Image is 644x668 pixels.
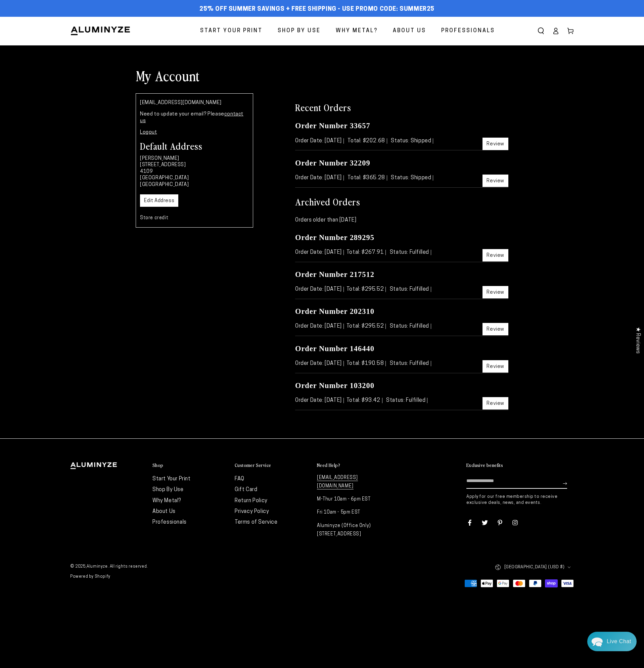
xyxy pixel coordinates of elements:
[391,175,433,181] span: Status: Shipped
[331,22,383,40] a: Why Metal?
[482,360,508,373] a: Review
[77,10,94,28] img: John
[235,498,268,504] a: Return Policy
[295,250,344,255] span: Order Date: [DATE]
[70,562,322,572] small: © 2025, . All rights reserved.
[317,522,393,538] p: Aluminyze (Office Only) [STREET_ADDRESS]
[51,193,91,196] span: We run on
[140,194,178,207] a: Edit Address
[199,6,434,13] span: 25% off Summer Savings + Free Shipping - Use Promo Code: SUMMER25
[295,344,374,353] a: Order Number 146440
[390,287,431,292] span: Status: Fulfilled
[482,249,508,261] a: Review
[347,250,386,255] span: Total: $267.91
[136,67,508,84] h1: My Account
[140,130,157,135] a: Logout
[235,462,310,469] summary: Customer Service
[295,270,374,279] a: Order Number 217512
[607,632,631,651] div: Contact Us Directly
[295,287,344,292] span: Order Date: [DATE]
[200,26,263,36] span: Start Your Print
[235,487,257,492] a: Gift Card
[152,520,187,525] a: Professionals
[273,22,326,40] a: Shop By Use
[235,476,244,482] a: FAQ
[295,361,344,366] span: Order Date: [DATE]
[390,250,431,255] span: Status: Fulfilled
[347,361,386,366] span: Total: $190.58
[482,397,508,410] a: Review
[587,632,637,651] div: Chat widget toggle
[388,22,431,40] a: About Us
[466,462,503,468] h2: Exclusive benefits
[295,324,344,329] span: Order Date: [DATE]
[295,307,374,316] a: Order Number 202310
[152,487,184,492] a: Shop By Use
[317,462,393,469] summary: Need Help?
[13,56,129,62] div: Recent Conversations
[317,508,393,517] p: Fri 10am - 5pm EST
[44,202,98,213] a: Leave A Message
[295,195,508,207] h2: Archived Orders
[235,520,278,525] a: Terms of Service
[386,398,427,403] span: Status: Fulfilled
[140,216,168,221] a: Store credit
[441,26,495,36] span: Professionals
[22,68,29,75] img: 7041e0e49a15fcb823b6ced0f8cc3e3d
[295,216,508,225] p: Orders older than [DATE]
[348,175,387,181] span: Total: $365.28
[140,141,249,150] h3: Default Address
[436,22,500,40] a: Professionals
[49,10,66,28] img: Marie J
[348,138,387,144] span: Total: $202.68
[22,75,130,82] p: No further questions, thank you very much for the quick turnaround on this!
[482,175,508,187] a: Review
[195,22,268,40] a: Start Your Print
[140,100,249,106] p: [EMAIL_ADDRESS][DOMAIN_NAME]
[391,138,433,144] span: Status: Shipped
[295,233,374,242] a: Order Number 289295
[482,286,508,298] a: Review
[140,155,249,188] p: [PERSON_NAME] [STREET_ADDRESS] 4109 [GEOGRAPHIC_DATA] [GEOGRAPHIC_DATA]
[152,498,181,504] a: Why Metal?
[278,26,321,36] span: Shop By Use
[140,112,243,124] a: contact us
[70,26,131,36] img: Aluminyze
[152,462,228,469] summary: Shop
[482,138,508,150] a: Review
[390,324,431,329] span: Status: Fulfilled
[504,563,564,571] span: [GEOGRAPHIC_DATA] (USD $)
[152,462,164,468] h2: Shop
[317,475,358,489] a: [EMAIL_ADDRESS][DOMAIN_NAME]
[347,398,382,403] span: Total: $93.42
[119,69,130,74] div: [DATE]
[534,23,548,38] summary: Search our site
[295,122,370,130] a: Order Number 33657
[393,26,426,36] span: About Us
[295,398,344,403] span: Order Date: [DATE]
[295,159,370,167] a: Order Number 32209
[563,474,567,494] button: Subscribe
[295,101,508,113] h2: Recent Orders
[466,494,574,506] p: Apply for our free membership to receive exclusive deals, news, and events.
[466,462,574,469] summary: Exclusive benefits
[152,476,191,482] a: Start Your Print
[235,462,271,468] h2: Customer Service
[295,381,374,390] a: Order Number 103200
[347,287,386,292] span: Total: $295.52
[87,565,107,569] a: Aluminyze
[336,26,378,36] span: Why Metal?
[295,175,344,181] span: Order Date: [DATE]
[347,324,386,329] span: Total: $295.52
[631,322,644,359] div: Click to open Judge.me floating reviews tab
[63,10,80,28] img: Helga
[390,361,431,366] span: Status: Fulfilled
[72,191,91,196] span: Re:amaze
[317,462,340,468] h2: Need Help?
[140,111,249,124] p: Need to update your email? Please
[235,509,269,514] a: Privacy Policy
[317,495,393,504] p: M-Thur 10am - 6pm EST
[482,323,508,335] a: Review
[50,34,92,38] span: Away until [DATE]
[70,575,110,579] a: Powered by Shopify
